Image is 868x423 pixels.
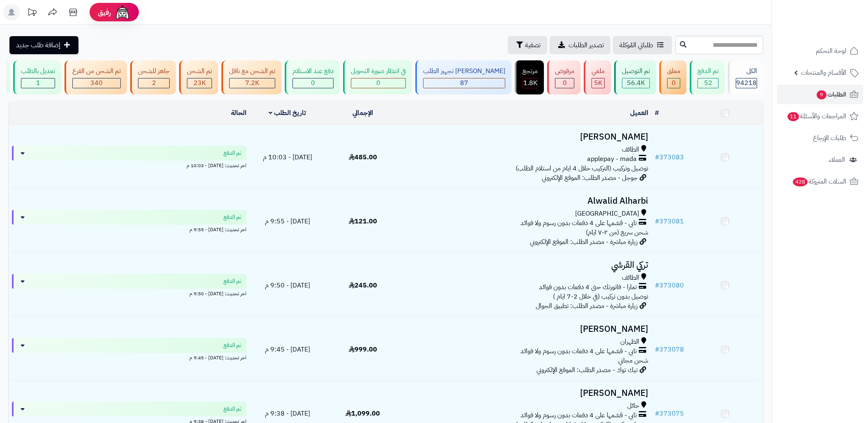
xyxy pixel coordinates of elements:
div: 7223 [230,78,275,88]
span: [DATE] - 10:03 م [263,152,312,162]
span: [DATE] - 9:38 م [265,409,310,418]
span: [GEOGRAPHIC_DATA] [575,209,639,218]
a: [PERSON_NAME] تجهيز الطلب 87 [414,60,513,94]
span: حائل [627,401,639,411]
a: جاهز للشحن 2 [129,60,177,94]
span: 87 [460,78,468,88]
h3: [PERSON_NAME] [404,389,648,398]
span: # [655,280,659,290]
a: تم الشحن 23K [177,60,220,94]
a: تم الشحن من الفرع 340 [63,60,129,94]
a: الحالة [231,108,246,118]
span: طلبات الإرجاع [813,132,846,144]
h3: [PERSON_NAME] [404,132,648,142]
div: تم التوصيل [622,67,650,76]
span: تم الدفع [223,213,242,221]
h3: Alwalid Alharbi [404,196,648,206]
div: 1804 [523,78,537,88]
div: 22955 [187,78,212,88]
a: #373075 [655,409,684,418]
a: طلباتي المُوكلة [613,36,672,54]
a: تاريخ الطلب [269,108,306,118]
div: 87 [424,78,505,88]
span: تيك توك - مصدر الطلب: الموقع الإلكتروني [536,365,638,375]
div: ملغي [592,67,605,76]
div: [PERSON_NAME] تجهيز الطلب [423,67,505,76]
a: المراجعات والأسئلة11 [777,106,863,126]
div: الكل [736,67,757,76]
span: رفيق [98,7,111,17]
span: # [655,152,659,162]
span: جوجل - مصدر الطلب: الموقع الإلكتروني [542,173,638,183]
a: مرفوض 0 [546,60,582,94]
a: دفع عند الاستلام 0 [283,60,341,94]
a: الإجمالي [352,108,373,118]
span: 999.00 [349,345,377,354]
span: # [655,409,659,418]
a: #373083 [655,152,684,162]
a: العملاء [777,150,863,170]
span: 0 [563,78,567,88]
a: # [655,108,659,118]
a: ملغي 5K [582,60,612,94]
a: السلات المتروكة428 [777,172,863,191]
span: تابي - قسّمها على 4 دفعات بدون رسوم ولا فوائد [520,347,637,356]
a: معلق 0 [658,60,688,94]
span: [DATE] - 9:55 م [265,216,310,226]
span: 245.00 [349,280,377,290]
span: 0 [376,78,380,88]
span: تم الدفع [223,277,242,285]
span: 7.2K [245,78,259,88]
span: توصيل وتركيب (التركيب خلال 4 ايام من استلام الطلب) [516,163,648,173]
div: مرتجع [523,67,538,76]
span: شحن مجاني [618,356,648,366]
a: إضافة طلب جديد [9,36,78,54]
div: اخر تحديث: [DATE] - 9:50 م [12,289,246,297]
a: تعديل بالطلب 1 [12,60,63,94]
div: 0 [668,78,680,88]
span: تمارا - فاتورتك حتى 4 دفعات بدون فوائد [539,283,637,292]
a: العميل [630,108,648,118]
div: في انتظار صورة التحويل [351,67,406,76]
span: 1 [36,78,40,88]
span: الظهران [620,337,639,347]
a: لوحة التحكم [777,41,863,61]
div: 0 [351,78,405,88]
span: 485.00 [349,152,377,162]
span: 11 [787,112,799,121]
div: 0 [293,78,333,88]
div: اخر تحديث: [DATE] - 9:55 م [12,225,246,233]
a: #373080 [655,280,684,290]
span: # [655,345,659,354]
span: 121.00 [349,216,377,226]
span: تابي - قسّمها على 4 دفعات بدون رسوم ولا فوائد [520,218,637,228]
span: تابي - قسّمها على 4 دفعات بدون رسوم ولا فوائد [520,411,637,420]
div: 4954 [592,78,604,88]
span: [DATE] - 9:45 م [265,345,310,354]
div: اخر تحديث: [DATE] - 10:03 م [12,161,246,169]
div: تم الدفع [698,67,718,76]
span: 340 [90,78,103,88]
span: 0 [672,78,676,88]
span: # [655,216,659,226]
span: 2 [152,78,156,88]
div: 340 [73,78,120,88]
span: تم الدفع [223,341,242,349]
div: 2 [138,78,169,88]
img: ai-face.png [114,4,131,21]
div: تم الشحن من الفرع [72,67,121,76]
span: 52 [704,78,712,88]
span: تم الدفع [223,405,242,413]
span: 94218 [736,78,757,88]
span: 0 [311,78,315,88]
span: تم الدفع [223,149,242,157]
a: طلبات الإرجاع [777,128,863,148]
span: 9 [817,90,827,99]
a: مرتجع 1.8K [513,60,546,94]
span: زيارة مباشرة - مصدر الطلب: الموقع الإلكتروني [530,237,638,247]
span: 5K [594,78,602,88]
a: تحديثات المنصة [22,4,42,23]
a: تم الشحن مع ناقل 7.2K [220,60,283,94]
div: دفع عند الاستلام [292,67,334,76]
h3: [PERSON_NAME] [404,324,648,334]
